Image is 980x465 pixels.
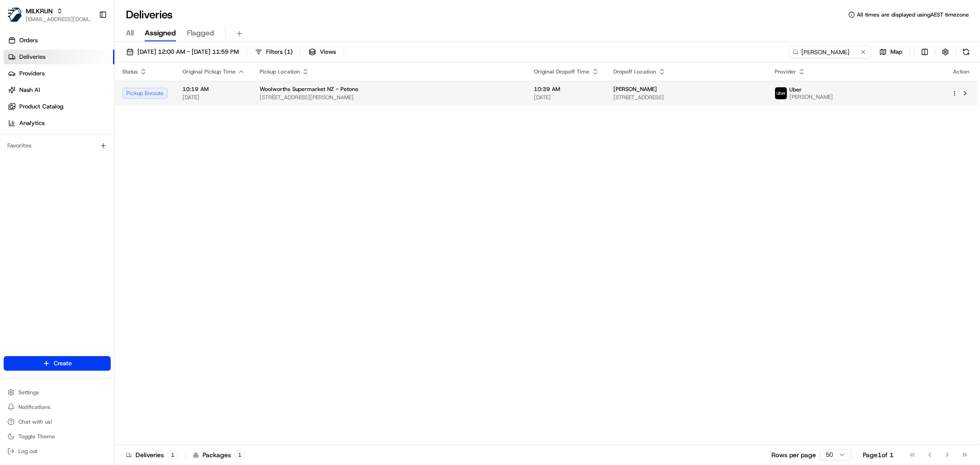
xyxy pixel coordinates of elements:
[863,450,894,459] div: Page 1 of 1
[19,119,45,127] span: Analytics
[534,68,590,75] span: Original Dropoff Time
[875,45,906,58] button: Map
[137,48,239,56] span: [DATE] 12:00 AM - [DATE] 11:59 PM
[122,68,138,75] span: Status
[19,102,63,111] span: Product Catalog
[614,94,760,101] span: [STREET_ADDRESS]
[775,68,796,75] span: Provider
[789,93,833,101] span: [PERSON_NAME]
[4,401,111,414] button: Notifications
[126,28,134,39] span: All
[266,48,293,56] span: Filters
[260,85,358,93] span: Woolworths Supermarket NZ - Petone
[7,7,22,22] img: MILKRUN
[18,448,37,455] span: Log out
[4,430,111,443] button: Toggle Theme
[775,87,787,99] img: uber-new-logo.jpeg
[771,450,816,459] p: Rows per page
[857,11,969,18] span: All times are displayed using AEST timezone
[126,450,178,459] div: Deliveries
[26,6,53,16] button: MILKRUN
[193,450,245,459] div: Packages
[614,85,657,93] span: [PERSON_NAME]
[235,451,245,459] div: 1
[122,45,243,58] button: [DATE] 12:00 AM - [DATE] 11:59 PM
[168,451,178,459] div: 1
[182,85,245,93] span: 10:19 AM
[182,94,245,101] span: [DATE]
[960,45,973,58] button: Refresh
[19,53,45,61] span: Deliveries
[4,116,114,130] a: Analytics
[19,69,45,78] span: Providers
[4,445,111,458] button: Log out
[534,85,599,93] span: 10:39 AM
[890,48,902,56] span: Map
[284,48,293,56] span: ( 1 )
[4,415,111,428] button: Chat with us!
[19,36,38,45] span: Orders
[4,99,114,114] a: Product Catalog
[4,83,114,97] a: Nash AI
[4,33,114,48] a: Orders
[4,356,111,371] button: Create
[4,4,95,26] button: MILKRUNMILKRUN[EMAIL_ADDRESS][DOMAIN_NAME]
[260,68,300,75] span: Pickup Location
[54,359,72,368] span: Create
[305,45,340,58] button: Views
[251,45,297,58] button: Filters(1)
[534,94,599,101] span: [DATE]
[4,50,114,64] a: Deliveries
[789,86,802,93] span: Uber
[4,138,111,153] div: Favorites
[18,433,55,440] span: Toggle Theme
[18,389,39,396] span: Settings
[182,68,236,75] span: Original Pickup Time
[187,28,214,39] span: Flagged
[320,48,336,56] span: Views
[260,94,520,101] span: [STREET_ADDRESS][PERSON_NAME]
[614,68,657,75] span: Dropoff Location
[126,7,173,22] h1: Deliveries
[19,86,40,94] span: Nash AI
[26,16,91,23] button: [EMAIL_ADDRESS][DOMAIN_NAME]
[18,418,52,425] span: Chat with us!
[4,386,111,399] button: Settings
[18,403,51,411] span: Notifications
[789,45,872,58] input: Type to search
[952,68,971,75] div: Action
[145,28,176,39] span: Assigned
[4,66,114,81] a: Providers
